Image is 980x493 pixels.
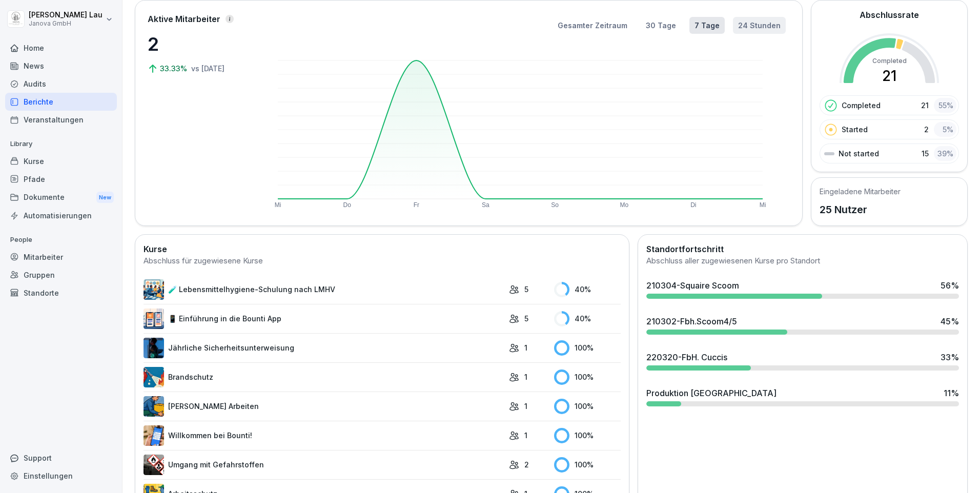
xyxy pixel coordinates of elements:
a: Brandschutz [144,367,504,387]
div: 100 % [554,340,621,356]
text: Mi [275,201,281,209]
img: xh3bnih80d1pxcetv9zsuevg.png [144,425,164,446]
button: Gesamter Zeitraum [553,17,632,34]
p: 1 [524,342,527,353]
div: 40 % [554,311,621,326]
div: 56 % [941,279,959,292]
button: 24 Stunden [733,17,786,34]
p: Janova GmbH [29,20,103,27]
div: 210304-Squaire Scoom [646,279,739,292]
a: Produktion [GEOGRAPHIC_DATA]11% [642,383,963,410]
p: 2 [148,30,250,58]
img: b0iy7e1gfawqjs4nezxuanzk.png [144,367,164,387]
div: Abschluss aller zugewiesenen Kurse pro Standort [646,255,959,267]
div: New [96,192,114,203]
a: Einstellungen [5,467,117,485]
div: 11 % [944,387,959,399]
text: Mo [620,201,628,209]
a: [PERSON_NAME] Arbeiten [144,396,504,417]
a: Automatisierungen [5,207,117,224]
img: lexopoti9mm3ayfs08g9aag0.png [144,338,164,358]
h5: Eingeladene Mitarbeiter [820,186,901,197]
p: Not started [839,148,879,159]
a: Kurse [5,152,117,170]
button: 7 Tage [689,17,725,34]
div: Support [5,449,117,467]
p: Aktive Mitarbeiter [148,13,220,25]
p: 1 [524,430,527,441]
p: Library [5,136,117,152]
text: Sa [482,201,489,209]
p: 33.33% [160,63,189,74]
a: 🧪 Lebensmittelhygiene-Schulung nach LMHV [144,279,504,300]
div: Abschluss für zugewiesene Kurse [144,255,621,267]
img: ns5fm27uu5em6705ixom0yjt.png [144,396,164,417]
div: Produktion [GEOGRAPHIC_DATA] [646,387,777,399]
p: People [5,232,117,248]
p: 2 [924,124,929,135]
a: Home [5,39,117,57]
p: 5 [524,284,528,295]
a: Gruppen [5,266,117,284]
div: 33 % [941,351,959,363]
p: 5 [524,313,528,324]
text: So [551,201,559,209]
div: 100 % [554,399,621,414]
a: Veranstaltungen [5,111,117,129]
text: Di [690,201,696,209]
p: 21 [921,100,929,111]
text: Do [343,201,351,209]
img: mi2x1uq9fytfd6tyw03v56b3.png [144,309,164,329]
div: 210302-Fbh.Scoom4/5 [646,315,737,327]
a: Standorte [5,284,117,302]
a: Umgang mit Gefahrstoffen [144,455,504,475]
a: Pfade [5,170,117,188]
p: 2 [524,459,529,470]
a: 220320-FbH. Cuccis33% [642,347,963,375]
a: Jährliche Sicherheitsunterweisung [144,338,504,358]
div: 100 % [554,457,621,473]
a: Audits [5,75,117,93]
a: 210302-Fbh.Scoom4/545% [642,311,963,339]
h2: Kurse [144,243,621,255]
text: Fr [414,201,419,209]
h2: Abschlussrate [860,9,919,21]
a: DokumenteNew [5,188,117,207]
div: 100 % [554,428,621,443]
button: 30 Tage [641,17,681,34]
p: Completed [842,100,881,111]
div: 5 % [934,122,956,137]
div: 39 % [934,146,956,161]
div: 100 % [554,369,621,385]
a: 📱 Einführung in die Bounti App [144,309,504,329]
div: 220320-FbH. Cuccis [646,351,727,363]
p: 25 Nutzer [820,202,901,217]
p: [PERSON_NAME] Lau [29,11,103,19]
a: News [5,57,117,75]
p: 1 [524,372,527,382]
p: 15 [922,148,929,159]
a: Berichte [5,93,117,111]
a: 210304-Squaire Scoom56% [642,275,963,303]
a: Willkommen bei Bounti! [144,425,504,446]
img: ro33qf0i8ndaw7nkfv0stvse.png [144,455,164,475]
text: Mi [760,201,766,209]
img: h7jpezukfv8pwd1f3ia36uzh.png [144,279,164,300]
p: vs [DATE] [191,63,224,74]
p: Started [842,124,868,135]
div: 40 % [554,282,621,297]
a: Mitarbeiter [5,248,117,266]
div: 55 % [934,98,956,113]
div: Dokumente [5,188,117,207]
